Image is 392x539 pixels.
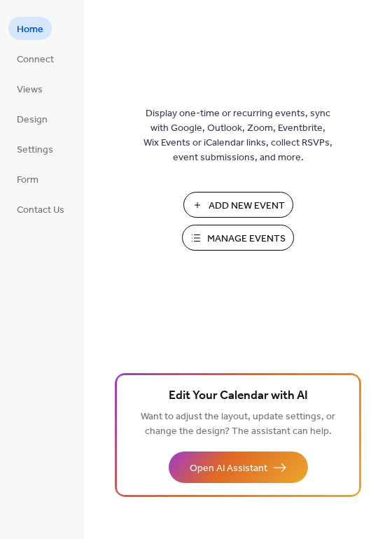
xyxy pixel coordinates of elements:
button: Open AI Assistant [169,451,308,483]
span: Views [17,83,43,97]
span: Home [17,22,43,37]
button: Manage Events [182,225,294,251]
span: Connect [17,52,54,67]
a: Home [8,17,52,40]
a: Connect [8,47,62,70]
span: Display one-time or recurring events, sync with Google, Outlook, Zoom, Eventbrite, Wix Events or ... [143,106,332,165]
a: Form [8,167,47,190]
a: Views [8,77,51,100]
span: Form [17,173,38,188]
a: Design [8,107,56,130]
span: Design [17,113,48,127]
span: Want to adjust the layout, update settings, or change the design? The assistant can help. [141,407,335,441]
span: Add New Event [209,199,285,213]
span: Settings [17,143,53,157]
span: Open AI Assistant [190,461,267,476]
a: Contact Us [8,197,73,220]
button: Add New Event [183,192,293,218]
span: Contact Us [17,203,64,218]
a: Settings [8,137,62,160]
span: Edit Your Calendar with AI [169,386,308,406]
span: Manage Events [207,232,286,246]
